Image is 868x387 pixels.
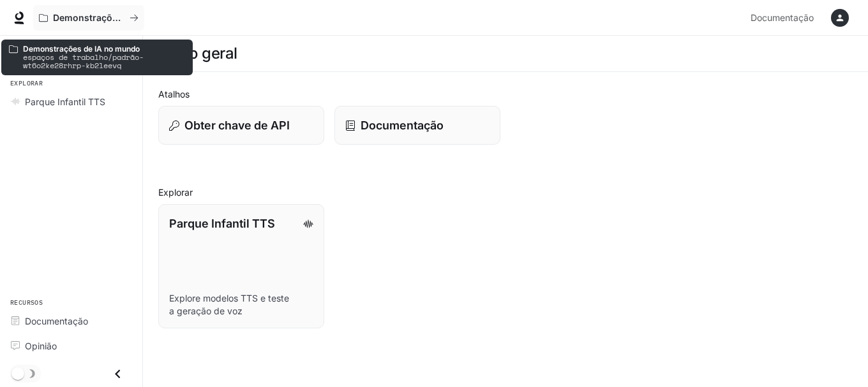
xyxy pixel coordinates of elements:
[23,44,140,54] font: Demonstrações de IA no mundo
[158,44,237,62] font: Visão geral
[169,293,289,316] font: Explore modelos TTS e teste a geração de voz
[33,5,144,31] button: Todos os espaços de trabalho
[158,204,324,328] a: Parque Infantil TTSExplore modelos TTS e teste a geração de voz
[361,119,444,132] font: Documentação
[25,340,57,351] font: Opinião
[25,96,105,107] font: Parque Infantil TTS
[25,316,88,326] font: Documentação
[5,91,137,113] a: Parque Infantil TTS
[184,119,290,132] font: Obter chave de API
[53,12,195,23] font: Demonstrações de IA no mundo
[10,298,43,307] font: Recursos
[10,79,43,87] font: Explorar
[169,217,275,230] font: Parque Infantil TTS
[103,361,132,387] button: Fechar gaveta
[745,5,822,31] a: Documentação
[158,187,193,198] font: Explorar
[158,89,190,99] font: Atalhos
[5,310,137,332] a: Documentação
[11,366,24,380] span: Alternar modo escuro
[334,106,500,145] a: Documentação
[5,335,137,357] a: Opinião
[158,106,324,145] button: Obter chave de API
[751,12,814,23] font: Documentação
[23,52,144,71] font: espaços de trabalho/padrão-wt6o2ke28rhrp-kb2leevq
